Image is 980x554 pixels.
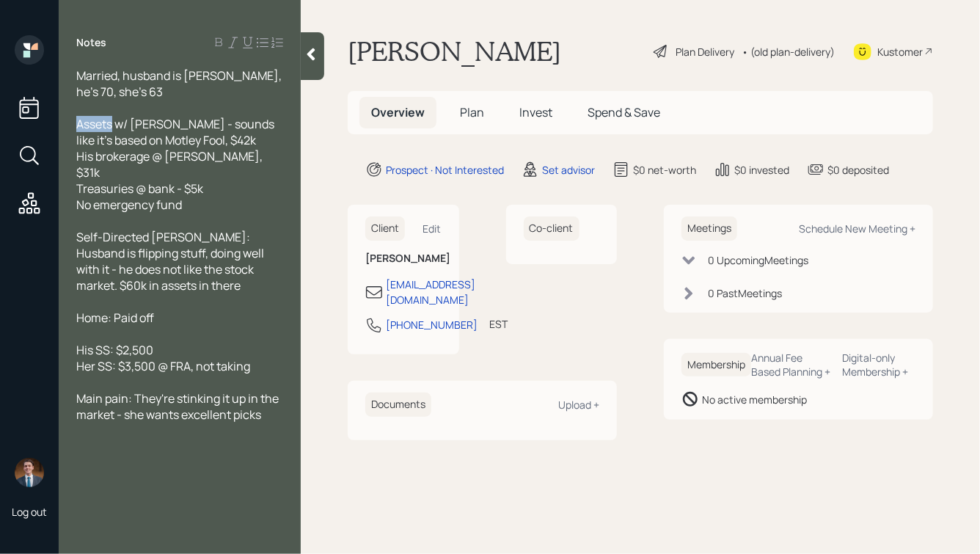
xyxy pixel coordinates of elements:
[371,104,425,120] span: Overview
[365,393,431,417] h6: Documents
[708,285,782,301] div: 0 Past Meeting s
[386,317,478,332] div: [PHONE_NUMBER]
[734,162,789,178] div: $0 invested
[588,104,660,120] span: Spend & Save
[489,316,508,332] div: EST
[558,398,599,412] div: Upload +
[76,148,265,181] span: His brokerage @ [PERSON_NAME], $31k
[76,68,284,100] span: Married, husband is [PERSON_NAME], he's 70, she's 63
[681,353,751,377] h6: Membership
[681,216,737,241] h6: Meetings
[742,44,835,59] div: • (old plan-delivery)
[799,222,915,236] div: Schedule New Meeting +
[386,162,504,178] div: Prospect · Not Interested
[15,458,44,487] img: hunter_neumayer.jpg
[676,44,734,59] div: Plan Delivery
[365,216,405,241] h6: Client
[76,342,153,358] span: His SS: $2,500
[524,216,579,241] h6: Co-client
[365,252,442,265] h6: [PERSON_NAME]
[76,310,154,326] span: Home: Paid off
[386,277,475,307] div: [EMAIL_ADDRESS][DOMAIN_NAME]
[460,104,484,120] span: Plan
[843,351,915,379] div: Digital-only Membership +
[708,252,808,268] div: 0 Upcoming Meeting s
[76,358,250,374] span: Her SS: $3,500 @ FRA, not taking
[519,104,552,120] span: Invest
[702,392,807,407] div: No active membership
[12,505,47,519] div: Log out
[76,197,182,213] span: No emergency fund
[751,351,831,379] div: Annual Fee Based Planning +
[76,35,106,50] label: Notes
[76,116,277,148] span: Assets w/ [PERSON_NAME] - sounds like it's based on Motley Fool, $42k
[633,162,696,178] div: $0 net-worth
[76,390,281,423] span: Main pain: They're stinking it up in the market - she wants excellent picks
[423,222,442,236] div: Edit
[76,229,266,294] span: Self-Directed [PERSON_NAME]: Husband is flipping stuff, doing well with it - he does not like the...
[76,181,203,197] span: Treasuries @ bank - $5k
[542,162,595,178] div: Set advisor
[827,162,889,178] div: $0 deposited
[348,35,561,68] h1: [PERSON_NAME]
[877,44,923,59] div: Kustomer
